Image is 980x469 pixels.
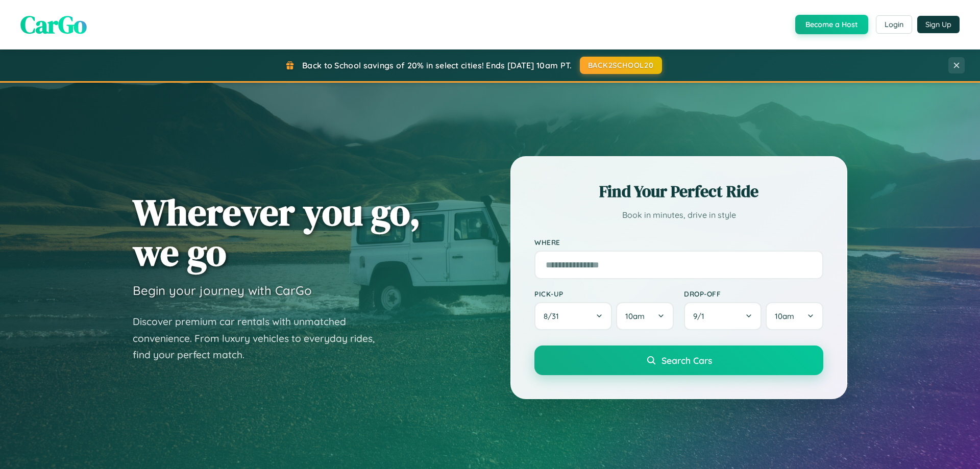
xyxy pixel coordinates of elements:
span: 9 / 1 [693,311,709,321]
button: 8/31 [534,302,612,330]
button: 10am [766,302,823,330]
button: 9/1 [684,302,762,330]
button: Search Cars [534,345,823,375]
span: Search Cars [661,355,712,366]
button: Login [876,15,912,34]
h1: Wherever you go, we go [133,192,421,273]
label: Pick-up [534,289,674,298]
h2: Find Your Perfect Ride [534,180,823,203]
button: Sign Up [917,16,960,33]
span: 10am [625,311,645,321]
span: 10am [775,311,794,321]
label: Drop-off [684,289,823,298]
h3: Begin your journey with CarGo [133,283,312,298]
button: BACK2SCHOOL20 [580,57,662,74]
button: Become a Host [795,15,868,34]
span: Back to School savings of 20% in select cities! Ends [DATE] 10am PT. [302,60,572,70]
span: CarGo [20,8,87,41]
button: 10am [616,302,674,330]
label: Where [534,238,823,246]
span: 8 / 31 [544,311,564,321]
p: Discover premium car rentals with unmatched convenience. From luxury vehicles to everyday rides, ... [133,313,388,363]
p: Book in minutes, drive in style [534,208,823,223]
